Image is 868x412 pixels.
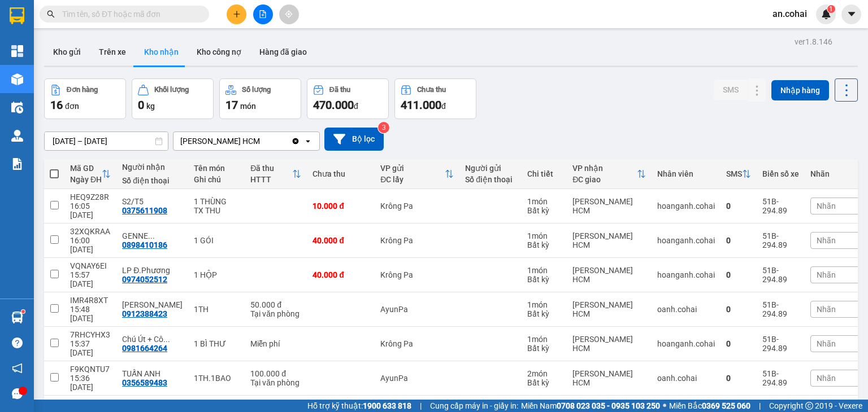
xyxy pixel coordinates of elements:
img: warehouse-icon [11,102,23,113]
img: warehouse-icon [11,130,23,142]
div: [PERSON_NAME] HCM [572,266,646,284]
div: Bất kỳ [527,275,561,284]
sup: 3 [378,122,389,133]
button: Nhập hàng [771,80,829,100]
img: icon-new-feature [821,9,831,19]
span: caret-down [847,9,857,19]
div: Bất kỳ [527,309,561,318]
div: 40.000 đ [313,236,369,245]
div: Khối lượng [154,86,189,94]
span: copyright [805,402,813,410]
span: 470.000 [313,98,354,112]
div: Số lượng [242,86,271,94]
span: Nhãn [817,305,836,314]
span: Nhãn [817,236,836,245]
div: Nhãn [810,169,867,178]
div: Chưa thu [313,169,369,178]
span: an.cohai [763,7,816,21]
div: 0375611908 [122,206,167,215]
div: VP nhận [572,164,637,173]
button: Đã thu470.000đ [307,78,389,119]
div: 0974052512 [122,275,167,284]
input: Tìm tên, số ĐT hoặc mã đơn [62,8,196,20]
div: 1 món [527,300,561,309]
th: Toggle SortBy [721,159,757,189]
strong: 1900 633 818 [363,401,411,410]
span: Nhãn [817,270,836,279]
div: 1 món [527,197,561,206]
span: question-circle [12,338,23,348]
svg: open [303,137,313,146]
div: Chưa thu [417,86,446,94]
span: notification [12,363,23,374]
span: món [240,102,256,111]
div: Số điện thoại [122,176,183,185]
div: oanh.cohai [657,374,715,383]
svg: Clear value [291,137,300,146]
div: Ghi chú [194,175,239,184]
div: Krông Pa [380,270,454,279]
div: Người nhận [122,163,183,172]
div: VP gửi [380,164,445,173]
span: ... [163,335,170,344]
span: ⚪️ [663,404,666,408]
div: Người gửi [465,164,516,173]
div: 1 món [527,266,561,275]
div: LP Đ.Phương [122,266,183,275]
img: dashboard-icon [11,45,23,57]
div: Tại văn phòng [250,309,301,318]
button: file-add [253,5,273,24]
button: Bộ lọc [324,128,384,151]
div: 0898410186 [122,240,167,249]
div: MINH TRÍ [122,300,183,309]
span: kg [146,102,155,111]
span: đơn [65,102,79,111]
div: Số điện thoại [465,175,516,184]
div: TX THU [194,206,239,215]
sup: 1 [21,310,25,313]
div: hoanganh.cohai [657,270,715,279]
div: 16:05 [DATE] [70,201,111,220]
img: warehouse-icon [11,73,23,85]
div: Chú Út + Cô Hà [122,335,183,344]
div: Chi tiết [527,169,561,178]
div: SMS [726,169,742,178]
span: file-add [259,10,267,18]
div: Krông Pa [380,236,454,245]
div: AyunPa [380,305,454,314]
img: logo-vxr [10,7,24,24]
div: 2 món [527,369,561,378]
div: 51B-294.89 [762,335,799,353]
div: Ngày ĐH [70,175,102,184]
div: 0356589483 [122,378,167,387]
span: Miền Bắc [669,400,750,412]
div: 32XQKRAA [70,227,111,236]
span: message [12,388,23,399]
div: ĐC lấy [380,175,445,184]
div: Krông Pa [380,201,454,211]
div: 0912388423 [122,309,167,318]
span: Nhãn [817,374,836,383]
span: search [47,10,55,18]
th: Toggle SortBy [64,159,116,189]
div: ver 1.8.146 [795,36,832,48]
div: 100.000 đ [250,369,301,378]
div: 1 món [527,335,561,344]
span: plus [233,10,241,18]
th: Toggle SortBy [375,159,459,189]
div: [PERSON_NAME] HCM [572,335,646,353]
button: Kho nhận [135,38,188,65]
div: Tên món [194,164,239,173]
button: plus [227,5,246,24]
div: HEQ9Z28R [70,192,111,201]
div: 16:00 [DATE] [70,236,111,254]
img: solution-icon [11,158,23,170]
div: Bất kỳ [527,240,561,249]
span: 411.000 [401,98,441,112]
div: 0 [726,270,751,279]
span: Cung cấp máy in - giấy in: [430,400,518,412]
div: [PERSON_NAME] HCM [572,369,646,387]
img: warehouse-icon [11,312,23,323]
button: aim [279,5,299,24]
div: 7RHCYHX3 [70,330,111,339]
